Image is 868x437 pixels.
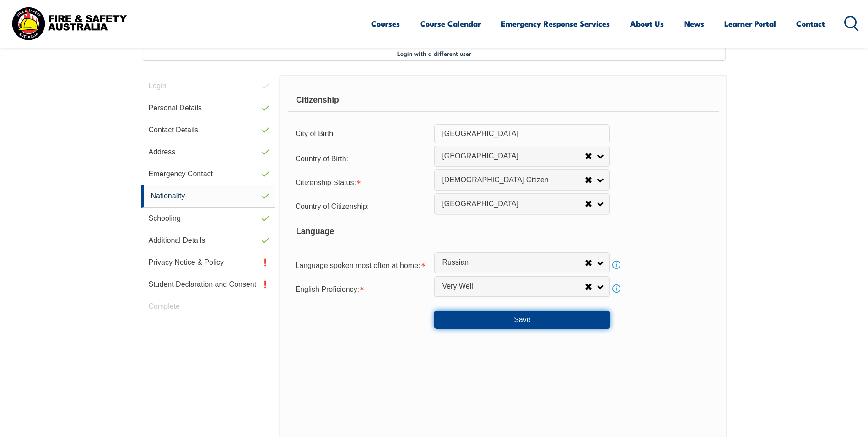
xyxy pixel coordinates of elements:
div: City of Birth: [288,125,434,142]
a: About Us [630,11,664,36]
a: Schooling [141,208,275,229]
span: Country of Birth: [295,155,348,163]
span: [GEOGRAPHIC_DATA] [442,199,585,209]
div: English Proficiency is required. [288,279,434,298]
span: English Proficiency: [295,285,359,293]
span: [DEMOGRAPHIC_DATA] Citizen [442,175,585,185]
a: Contact Details [141,119,275,141]
a: Nationality [141,185,275,208]
div: Language [288,220,718,243]
div: Citizenship Status is required. [288,173,434,191]
span: Citizenship Status: [295,179,356,186]
span: Language spoken most often at home: [295,262,420,269]
a: Additional Details [141,229,275,251]
a: Info [610,258,623,271]
a: Address [141,141,275,163]
a: Course Calendar [420,11,481,36]
a: Emergency Contact [141,163,275,185]
span: [GEOGRAPHIC_DATA] [442,152,585,161]
a: News [684,11,704,36]
a: Student Declaration and Consent [141,273,275,295]
a: Contact [796,11,825,36]
a: Personal Details [141,97,275,119]
a: Learner Portal [724,11,776,36]
a: Emergency Response Services [501,11,610,36]
a: Courses [371,11,400,36]
span: Russian [442,258,585,268]
div: Citizenship [288,89,718,112]
span: Login with a different user [397,49,471,57]
span: Country of Citizenship: [295,202,369,210]
span: Very Well [442,282,585,291]
a: Info [610,282,623,295]
button: Save [434,311,610,329]
a: Privacy Notice & Policy [141,251,275,273]
div: Language spoken most often at home is required. [288,256,434,274]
